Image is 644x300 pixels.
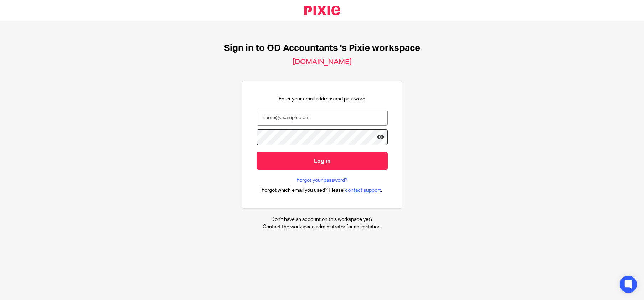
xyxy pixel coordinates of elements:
[257,110,388,126] input: name@example.com
[297,177,347,184] a: Forgot your password?
[262,186,382,194] div: .
[345,187,381,194] span: contact support
[224,43,420,54] h1: Sign in to OD Accountants 's Pixie workspace
[279,95,365,103] p: Enter your email address and password
[257,152,388,170] input: Log in
[263,223,382,231] p: Contact the workspace administrator for an invitation.
[293,57,352,67] h2: [DOMAIN_NAME]
[263,216,382,223] p: Don't have an account on this workspace yet?
[262,187,344,194] span: Forgot which email you used? Please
